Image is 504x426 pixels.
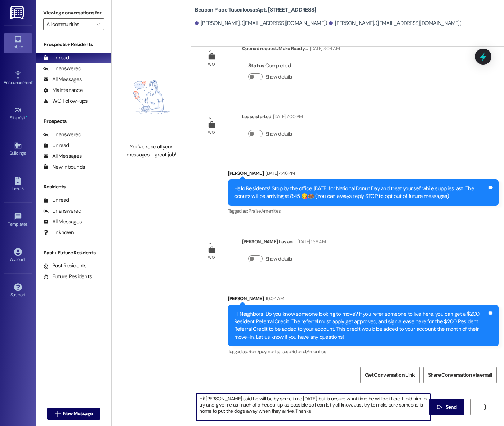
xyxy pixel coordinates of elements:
[43,142,69,149] div: Unread
[28,221,29,226] span: •
[4,175,32,194] a: Leads
[43,65,81,72] div: Unanswered
[208,254,215,261] div: WO
[365,371,415,379] span: Get Conversation Link
[4,104,32,124] a: Site Visit •
[43,97,88,105] div: WO Follow-ups
[228,169,499,179] div: [PERSON_NAME]
[63,410,93,417] span: New Message
[36,249,111,257] div: Past + Future Residents
[32,79,33,84] span: •
[4,33,32,53] a: Inbox
[234,185,487,200] div: Hello Residents! Stop by the office [DATE] for National Donut Day and treat yourself while suppli...
[242,113,303,123] div: Lease started
[43,76,82,83] div: All Messages
[96,21,100,27] i: 
[208,129,215,136] div: WO
[234,310,487,341] div: Hi Neighbors! Do you know someone looking to move? If you refer someone to live here, you can get...
[195,19,327,27] div: [PERSON_NAME]. ([EMAIL_ADDRESS][DOMAIN_NAME])
[271,113,303,120] div: [DATE] 7:00 PM
[43,196,69,204] div: Unread
[196,394,430,421] textarea: Hi! [PERSON_NAME] said he will be by some time [DATE], but is unsure what time he will be there. ...
[307,349,326,355] span: Amenities
[249,349,279,355] span: Rent/payments ,
[4,281,32,301] a: Support
[228,346,499,357] div: Tagged as:
[26,114,27,119] span: •
[43,262,87,270] div: Past Residents
[266,73,292,81] label: Show details
[296,238,326,245] div: [DATE] 1:39 AM
[446,403,457,411] span: Send
[228,206,499,216] div: Tagged as:
[10,6,25,19] img: ResiDesk Logo
[43,218,82,226] div: All Messages
[264,169,295,177] div: [DATE] 4:46 PM
[55,411,60,417] i: 
[308,45,340,52] div: [DATE] 3:04 AM
[47,408,101,420] button: New Message
[36,183,111,191] div: Residents
[36,117,111,125] div: Prospects
[36,41,111,48] div: Prospects + Residents
[43,54,69,62] div: Unread
[248,60,295,71] div: : Completed
[43,273,92,280] div: Future Residents
[329,19,461,27] div: [PERSON_NAME]. ([EMAIL_ADDRESS][DOMAIN_NAME])
[43,131,81,138] div: Unanswered
[43,152,82,160] div: All Messages
[46,18,93,30] input: All communities
[266,255,292,263] label: Show details
[43,207,81,215] div: Unanswered
[482,404,487,410] i: 
[291,349,307,355] span: Referral ,
[4,246,32,265] a: Account
[43,7,104,18] label: Viewing conversations for
[195,6,316,14] b: Beacon Place Tuscaloosa: Apt. [STREET_ADDRESS]
[266,130,292,138] label: Show details
[208,61,215,68] div: WO
[4,139,32,159] a: Buildings
[242,45,340,55] div: Opened request: Make Ready ...
[360,367,419,383] button: Get Conversation Link
[423,367,497,383] button: Share Conversation via email
[43,163,85,171] div: New Inbounds
[120,143,183,159] div: You've read all your messages - great job!
[43,86,83,94] div: Maintenance
[264,295,284,302] div: 10:04 AM
[279,349,291,355] span: Lease ,
[249,208,261,214] span: Praise ,
[4,210,32,230] a: Templates •
[437,404,442,410] i: 
[120,54,183,139] img: empty-state
[248,62,264,69] b: Status
[429,399,464,415] button: Send
[261,208,281,214] span: Amenities
[43,229,74,236] div: Unknown
[242,238,326,248] div: [PERSON_NAME] has an ...
[228,295,499,305] div: [PERSON_NAME]
[428,371,492,379] span: Share Conversation via email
